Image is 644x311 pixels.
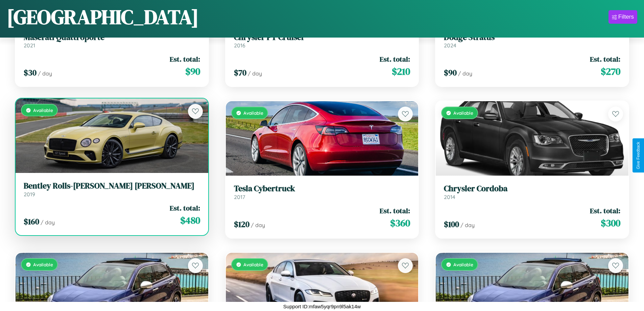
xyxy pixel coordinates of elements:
span: Est. total: [380,206,410,216]
span: $ 90 [444,67,457,78]
span: Est. total: [590,206,620,216]
h3: Bentley Rolls-[PERSON_NAME] [PERSON_NAME] [24,181,200,191]
a: Bentley Rolls-[PERSON_NAME] [PERSON_NAME]2019 [24,181,200,198]
span: 2019 [24,191,35,198]
span: Est. total: [170,54,200,64]
span: / day [248,70,262,77]
span: $ 100 [444,219,459,230]
a: Chrysler PT Cruiser2016 [234,32,410,49]
span: 2024 [444,42,456,49]
span: Available [243,262,263,267]
span: $ 270 [601,65,620,78]
span: $ 360 [390,216,410,230]
span: $ 480 [180,214,200,227]
span: 2016 [234,42,245,49]
span: $ 300 [601,216,620,230]
span: $ 70 [234,67,246,78]
h3: Chrysler Cordoba [444,184,620,194]
span: Est. total: [590,54,620,64]
div: Give Feedback [636,142,641,169]
a: Tesla Cybertruck2017 [234,184,410,200]
div: Filters [618,14,634,20]
span: $ 160 [24,216,39,227]
span: / day [251,222,265,228]
span: Available [33,262,53,267]
span: Est. total: [380,54,410,64]
span: Available [243,110,263,116]
a: Maserati Quattroporte2021 [24,32,200,49]
span: 2021 [24,42,35,49]
span: 2014 [444,194,455,200]
a: Chrysler Cordoba2014 [444,184,620,200]
span: $ 90 [185,65,200,78]
span: $ 120 [234,219,249,230]
span: Available [33,107,53,113]
span: / day [38,70,52,77]
button: Filters [609,10,637,24]
a: Dodge Stratus2024 [444,32,620,49]
span: 2017 [234,194,245,200]
span: $ 210 [392,65,410,78]
span: Est. total: [170,203,200,213]
span: $ 30 [24,67,37,78]
span: Available [453,262,473,267]
span: Available [453,110,473,116]
span: / day [460,222,475,228]
span: / day [41,219,55,226]
h3: Tesla Cybertruck [234,184,410,194]
h1: [GEOGRAPHIC_DATA] [7,3,199,31]
p: Support ID: mfaw5yqr9pn9l5ak14w [283,302,361,311]
span: / day [458,70,472,77]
